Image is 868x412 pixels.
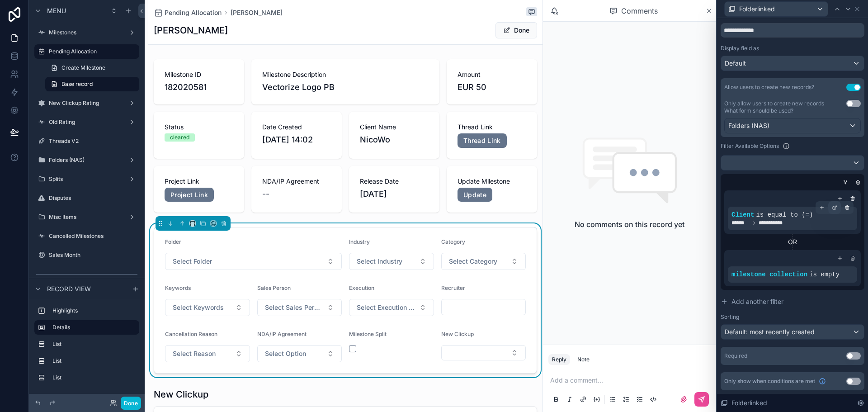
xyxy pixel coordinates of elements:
label: Threads V2 [49,137,137,145]
label: Cancelled Milestones [49,232,137,240]
a: Splits [34,172,139,186]
button: Done [495,22,537,38]
span: Add another filter [731,297,783,306]
label: Folders (NAS) [49,156,125,164]
span: is equal to (=) [756,211,813,218]
label: Highlights [52,307,136,314]
span: What form should be used? [724,107,793,114]
label: Filter Available Options [721,142,779,150]
a: New Clickup Rating [34,96,139,110]
label: Pending Allocation [49,48,134,55]
label: Old Rating [49,118,125,126]
button: Note [574,354,593,365]
button: Add another filter [721,294,864,310]
a: Disputes [34,191,139,205]
button: Select Button [165,299,250,316]
div: Allow users to create new records? [724,84,814,91]
span: Folderlinked [731,398,767,407]
label: Sorting [721,313,739,321]
button: Select Button [349,299,434,316]
label: Only allow users to create new records [724,100,824,107]
button: Done [121,397,141,410]
span: Select Option [265,349,306,358]
span: Select Reason [173,349,216,358]
span: Client [731,211,754,218]
label: Misc Items [49,213,125,221]
span: Folder [165,238,181,245]
span: Default [725,59,746,68]
span: Sales Person [257,284,291,291]
span: NDA/IP Agreement [257,331,307,337]
button: Select Button [441,345,526,360]
button: Folderlinked [724,1,828,17]
span: Menu [47,6,66,15]
div: scrollable content [29,299,145,394]
a: Create Milestone [45,61,139,75]
a: Threads V2 [34,134,139,148]
span: Cancellation Reason [165,331,217,337]
a: Folders (NAS) [34,153,139,167]
span: Base record [61,81,93,88]
span: Only show when conditions are met [724,378,815,385]
label: Details [52,324,132,331]
span: Folders (NAS) [728,121,769,130]
div: OR [724,237,861,246]
span: Milestone Split [349,331,387,337]
div: Required [724,352,747,360]
button: Select Button [441,253,526,270]
a: Cancelled Milestones [34,229,139,243]
a: Milestones [34,25,139,40]
h2: No comments on this record yet [575,219,684,230]
button: Reply [548,354,570,365]
button: Select Button [257,299,342,316]
span: milestone collection [731,271,807,278]
span: Pending Allocation [165,8,222,17]
span: Create Milestone [61,64,105,71]
button: Select Button [349,253,434,270]
a: Misc Items [34,210,139,224]
a: Base record [45,77,139,91]
span: Recruiter [441,284,465,291]
span: Select Folder [173,257,212,266]
label: List [52,374,136,381]
span: is empty [809,271,840,278]
span: Record view [47,284,91,294]
label: Display field as [721,45,759,52]
button: Default: most recently created [721,324,864,340]
span: Select Industry [357,257,402,266]
label: Disputes [49,194,137,202]
span: Execution [349,284,374,291]
span: Select Execution Person [357,303,415,312]
a: Pending Allocation [34,44,139,59]
a: [PERSON_NAME] [231,8,283,17]
span: Category [441,238,465,245]
span: New Clickup [441,331,474,337]
span: Select Category [449,257,497,266]
span: Industry [349,238,370,245]
a: Sales Month [34,248,139,262]
span: Comments [621,5,658,16]
button: Default [721,56,864,71]
label: Milestones [49,29,125,36]
a: Old Rating [34,115,139,129]
label: Splits [49,175,125,183]
span: Select Sales Person [265,303,324,312]
button: Select Button [165,345,250,362]
span: Default: most recently created [725,328,815,336]
button: Folders (NAS) [724,118,861,133]
span: Keywords [165,284,191,291]
h1: [PERSON_NAME] [154,24,228,37]
button: Select Button [165,253,342,270]
label: Sales Month [49,251,137,259]
span: Select Keywords [173,303,224,312]
div: Note [577,356,590,363]
button: Select Button [257,345,342,362]
a: Pending Allocation [154,8,222,17]
label: List [52,341,136,348]
span: Folderlinked [739,5,775,14]
label: List [52,357,136,365]
label: New Clickup Rating [49,99,125,107]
